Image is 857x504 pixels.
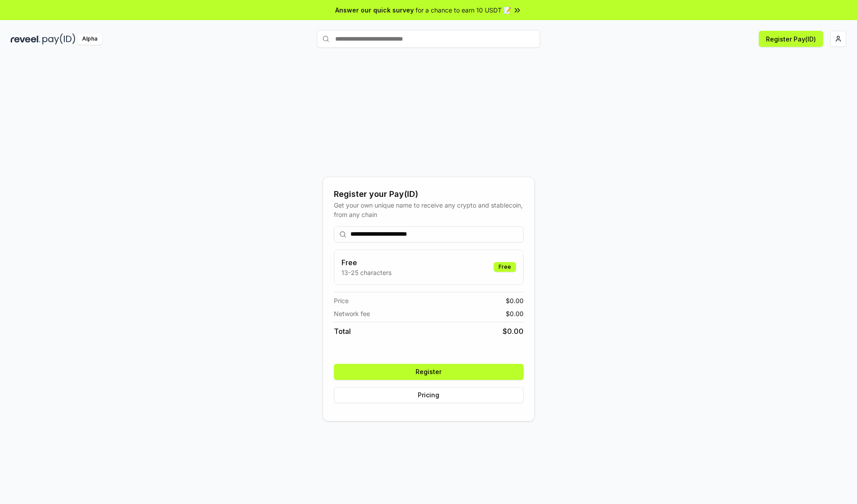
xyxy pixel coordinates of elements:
[11,33,41,45] img: reveel_dark
[494,262,516,272] div: Free
[341,268,391,277] p: 13-25 characters
[77,33,102,45] div: Alpha
[42,33,75,45] img: pay_id
[334,188,524,200] div: Register your Pay(ID)
[503,326,524,337] span: $ 0.00
[334,364,524,380] button: Register
[334,296,349,305] span: Price
[506,309,524,318] span: $ 0.00
[416,5,511,15] span: for a chance to earn 10 USDT 📝
[341,257,391,268] h3: Free
[334,309,370,318] span: Network fee
[334,326,351,337] span: Total
[334,200,524,219] div: Get your own unique name to receive any crypto and stablecoin, from any chain
[335,5,414,15] span: Answer our quick survey
[506,296,524,305] span: $ 0.00
[759,31,823,47] button: Register Pay(ID)
[334,387,524,403] button: Pricing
